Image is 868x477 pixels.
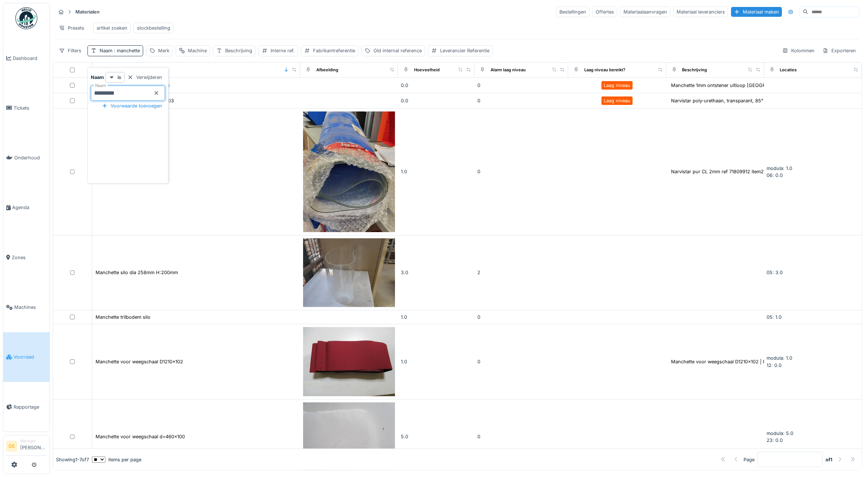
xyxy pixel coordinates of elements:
div: 1.0 [401,358,471,365]
div: 3.0 [401,269,471,276]
span: 05: 1.0 [767,314,782,320]
div: Interne ref. [271,47,295,54]
span: Onderhoud [14,154,46,161]
span: Rapportage [14,404,46,410]
div: Naam [100,47,140,54]
div: Materiaalaanvragen [620,7,670,17]
div: Laag niveau [604,82,630,89]
div: Showing 1 - 7 of 7 [56,456,89,463]
span: modula: 1.0 [767,355,793,361]
div: Manchette voor weegschaal d=460x100 [96,433,185,440]
div: Laag niveau [604,97,630,104]
div: Kolommen [779,45,818,56]
div: Materiaal maken [731,7,782,17]
div: Manchette silo dia 258mm H:200mm [96,269,178,276]
span: 06: 0.0 [767,173,783,178]
div: 0 [477,433,566,440]
span: 12: 0.0 [767,363,782,368]
div: Voorwaarde toevoegen [99,101,165,111]
div: artikel zoeken [97,24,127,31]
div: Machine [188,47,207,54]
span: modula: 1.0 [767,166,793,171]
strong: of 1 [826,456,832,463]
div: Manchette trilbodem silo [96,314,150,321]
div: items per page [92,456,141,463]
div: Filters [56,45,85,56]
div: Manchette 1mm ontstener uitloop [GEOGRAPHIC_DATA] poly... [671,82,811,89]
img: Manchette silo dia 258mm H:200mm [303,238,395,307]
img: Manchette voor weegschaal D1210x102 [303,327,395,396]
strong: Materialen [72,8,103,15]
div: 0 [477,314,566,321]
div: Manchette voor weegschaal D1210x102 [96,358,183,365]
span: Machines [14,304,46,311]
div: 1.0 [401,168,471,175]
div: Laag niveau bereikt? [584,67,625,73]
div: Afbeelding [316,67,338,73]
div: Leverancier Referentie [440,47,489,54]
div: Old internal reference [373,47,422,54]
div: Locaties [780,67,797,73]
div: Fabrikantreferentie [313,47,355,54]
div: 2 [477,269,566,276]
div: Beschrijving [682,67,707,73]
img: Badge_color-CXgf-gQk.svg [15,7,37,29]
span: : manchette [112,48,140,53]
li: GE [6,441,17,452]
div: Offertes [592,7,617,17]
div: 0 [477,168,566,175]
span: Tickets [14,105,46,111]
div: Bestellingen [556,7,589,17]
div: Merk [158,47,169,54]
div: Narvistar poly-urethaan, transparant, 85° sh A,... [671,97,781,104]
div: 0.0 [401,97,471,104]
div: Manchette voor weegschaal D1210x102 | PROBAT C... [671,358,791,365]
span: Agenda [12,204,46,211]
div: 0 [477,97,566,104]
img: Manchette voor weegschaal d=460x100 [303,402,395,471]
div: Page [744,456,755,463]
div: Narvistar pur CL 2mm ref 71809912 item2 [671,168,764,175]
div: Materiaal leveranciers [673,7,728,17]
div: Alarm laag niveau [491,67,526,73]
div: Naam [108,67,120,73]
div: 0.0 [401,82,471,89]
div: 0 [477,82,566,89]
li: [PERSON_NAME] [20,438,46,454]
span: Voorraad [14,353,46,360]
img: Manchette ontstener [303,111,395,232]
div: Hoeveelheid [414,67,440,73]
div: 1.0 [401,314,471,321]
label: Naam [94,83,108,89]
div: Exporteren [819,45,859,56]
div: Verwijderen [124,72,165,82]
div: 0 [477,358,566,365]
strong: Naam [91,74,104,81]
span: modula: 5.0 [767,431,794,436]
span: Dashboard [13,55,46,62]
span: Zones [12,254,46,261]
div: Beschrijving [225,47,252,54]
div: stockbestelling [137,24,170,31]
span: 05: 3.0 [767,270,783,275]
strong: is [118,74,121,81]
div: 5.0 [401,433,471,440]
div: Manager [20,438,46,444]
span: 23: 0.0 [767,438,783,443]
div: Presets [56,23,87,33]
